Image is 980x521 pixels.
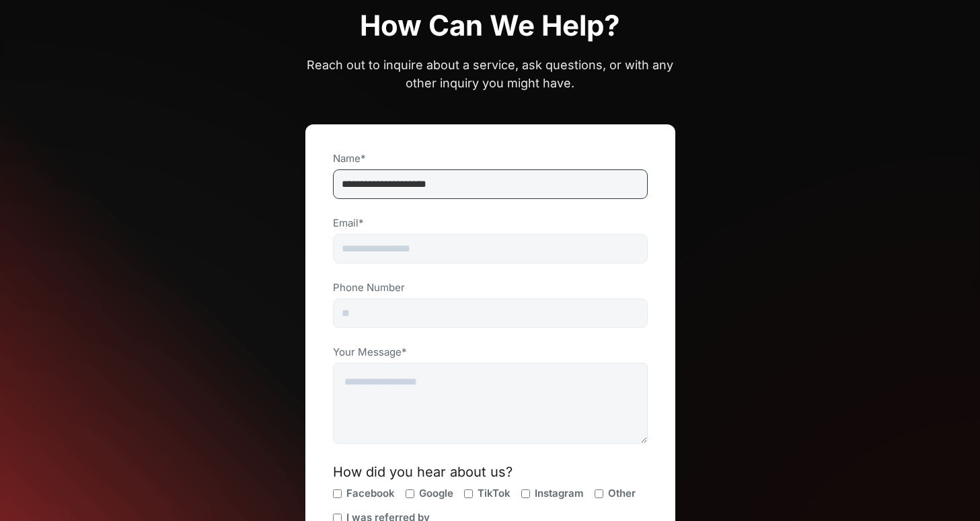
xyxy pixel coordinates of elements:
[346,487,395,500] span: Facebook
[608,487,636,500] span: Other
[333,216,648,230] label: Email*
[360,8,620,44] h1: How can we help?
[478,487,511,500] span: TikTok
[419,487,453,500] span: Google
[521,489,530,498] input: Instagram
[333,489,342,498] input: Facebook
[464,489,473,498] input: TikTok
[305,56,675,92] p: Reach out to inquire about a service, ask questions, or with any other inquiry you might have.
[333,281,648,294] label: Phone Number
[333,465,648,479] div: How did you hear about us?
[406,489,414,498] input: Google
[595,489,603,498] input: Other
[333,346,648,359] label: Your Message*
[535,487,584,500] span: Instagram
[333,152,648,165] label: Name*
